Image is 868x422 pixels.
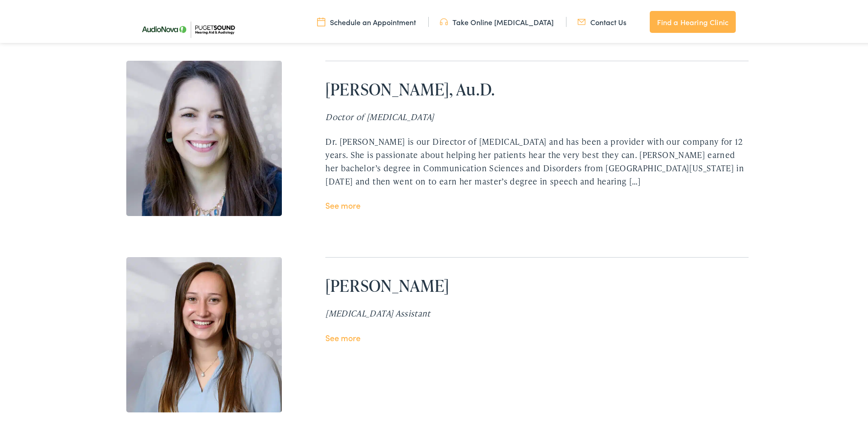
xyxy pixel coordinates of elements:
[325,133,749,186] div: Dr. [PERSON_NAME] is our Director of [MEDICAL_DATA] and has been a provider with our company for ...
[317,15,325,25] img: utility icon
[126,255,282,411] img: Annie Kountz at Puget Sound Hearing Aid & Audiology in Everett, WA.
[325,78,749,97] h2: [PERSON_NAME], Au.D.
[325,274,749,294] h2: [PERSON_NAME]
[317,15,416,25] a: Schedule an Appointment
[325,198,361,209] a: See more
[577,15,626,25] a: Contact Us
[577,15,586,25] img: utility icon
[440,15,448,25] img: utility icon
[650,9,736,31] a: Find a Hearing Clinic
[325,330,361,342] a: See more
[325,306,431,317] i: [MEDICAL_DATA] Assistant
[126,59,282,214] img: Mary Silva, Director of Audiology at Puget Sound Hearing Aid & Audiology
[325,109,434,121] i: Doctor of [MEDICAL_DATA]
[440,15,554,25] a: Take Online [MEDICAL_DATA]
